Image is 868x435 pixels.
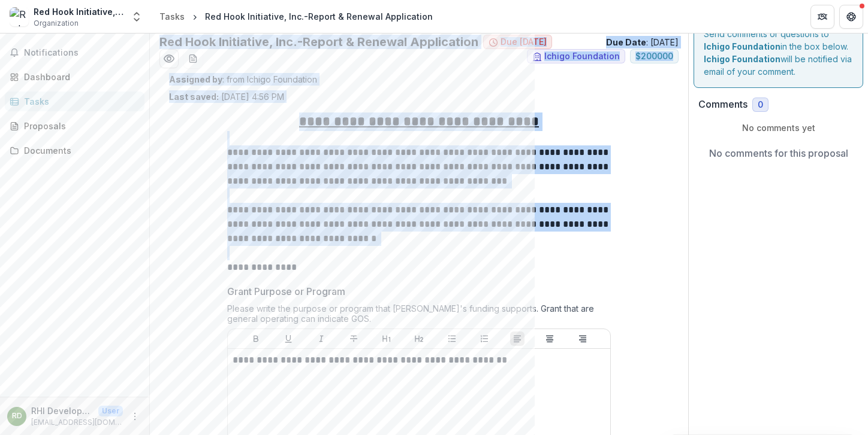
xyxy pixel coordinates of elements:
[155,8,438,25] nav: breadcrumb
[477,331,492,346] button: Ordered List
[24,71,135,83] div: Dashboard
[227,303,611,328] div: Please write the purpose or program that [PERSON_NAME]'s funding supports. Grant that are general...
[249,331,263,346] button: Bold
[379,331,394,346] button: Heading 1
[34,5,123,18] div: Red Hook Initiative, Inc.
[128,409,142,424] button: More
[698,121,858,134] p: No comments yet
[5,116,144,136] a: Proposals
[159,10,185,23] div: Tasks
[635,51,673,62] span: $ 200000
[31,417,123,428] p: [EMAIL_ADDRESS][DOMAIN_NAME]
[24,95,135,108] div: Tasks
[704,54,780,64] strong: Ichigo Foundation
[183,49,203,68] button: download-word-button
[205,10,433,23] div: Red Hook Initiative, Inc.-Report & Renewal Application
[31,404,94,417] p: RHI Development
[542,331,557,346] button: Align Center
[694,17,863,88] div: Send comments or questions to in the box below. will be notified via email of your comment.
[5,43,144,62] button: Notifications
[128,5,145,29] button: Open entity switcher
[34,18,79,29] span: Organization
[445,331,459,346] button: Bullet List
[169,73,669,86] p: : from Ichigo Foundation
[510,331,525,346] button: Align Left
[98,406,123,416] p: User
[24,144,135,157] div: Documents
[12,412,22,420] div: RHI Development
[810,5,834,29] button: Partners
[159,49,179,68] button: Preview daec4498-6e16-4c77-be29-d7da1abab8ff.pdf
[839,5,863,29] button: Get Help
[227,284,345,299] p: Grant Purpose or Program
[159,35,478,49] h2: Red Hook Initiative, Inc.-Report & Renewal Application
[346,331,361,346] button: Strike
[758,100,763,110] span: 0
[24,120,135,132] div: Proposals
[544,51,620,62] span: Ichigo Foundation
[412,331,426,346] button: Heading 2
[169,74,222,84] strong: Assigned by
[155,8,189,25] a: Tasks
[5,141,144,160] a: Documents
[575,331,590,346] button: Align Right
[501,37,547,47] span: Due [DATE]
[10,7,29,26] img: Red Hook Initiative, Inc.
[169,90,284,103] p: [DATE] 4:56 PM
[314,331,328,346] button: Italicize
[281,331,296,346] button: Underline
[709,146,848,160] p: No comments for this proposal
[704,41,780,51] strong: Ichigo Foundation
[606,37,646,47] strong: Due Date
[24,48,140,58] span: Notifications
[606,36,679,48] p: : [DATE]
[169,92,219,102] strong: Last saved:
[5,92,144,111] a: Tasks
[698,99,748,110] h2: Comments
[5,67,144,87] a: Dashboard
